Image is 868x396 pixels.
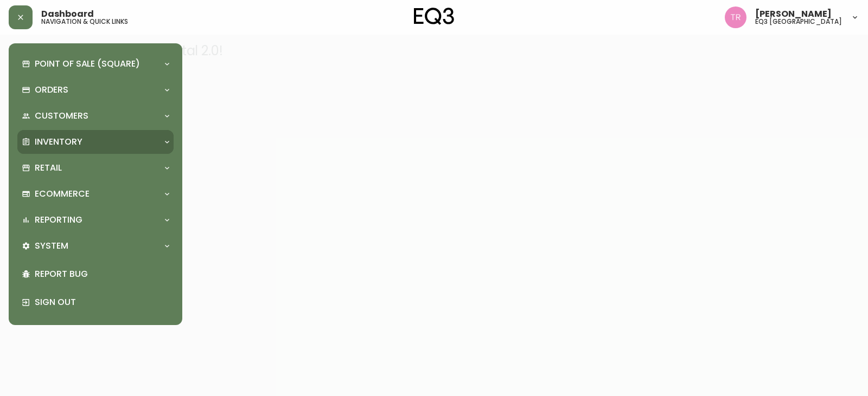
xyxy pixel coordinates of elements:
p: Orders [35,84,68,96]
p: Reporting [35,214,82,226]
div: Sign Out [17,288,174,316]
p: Point of Sale (Square) [35,58,140,70]
div: Reporting [17,208,174,232]
img: logo [414,8,454,25]
h5: eq3 [GEOGRAPHIC_DATA] [755,18,842,25]
div: Point of Sale (Square) [17,52,174,76]
p: Customers [35,110,88,122]
p: Inventory [35,136,82,148]
div: Inventory [17,130,174,154]
div: System [17,234,174,258]
img: 214b9049a7c64896e5c13e8f38ff7a87 [725,7,746,28]
p: Sign Out [35,296,169,308]
span: [PERSON_NAME] [755,10,832,18]
p: Report Bug [35,268,169,280]
p: Ecommerce [35,188,90,200]
p: Retail [35,162,62,174]
span: Dashboard [41,10,94,18]
div: Retail [17,156,174,180]
div: Customers [17,104,174,128]
div: Ecommerce [17,182,174,206]
div: Report Bug [17,260,174,288]
p: System [35,240,68,252]
h5: navigation & quick links [41,18,128,25]
div: Orders [17,78,174,102]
